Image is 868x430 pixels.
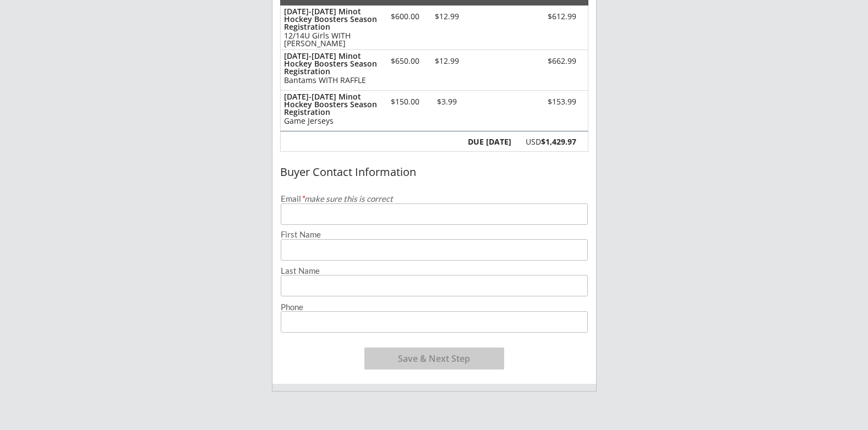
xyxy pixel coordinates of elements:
div: 12/14U Girls WITH [PERSON_NAME] [284,32,377,47]
div: $662.99 [514,57,576,65]
div: $600.00 [382,13,429,20]
div: Phone [281,303,588,311]
div: $3.99 [429,98,466,106]
div: Bantams WITH RAFFLE [284,76,377,84]
button: Save & Next Step [364,348,504,370]
div: [DATE]-[DATE] Minot Hockey Boosters Season Registration [284,52,377,75]
div: $150.00 [382,98,429,106]
div: $612.99 [514,13,576,20]
div: Email [281,195,588,203]
div: $153.99 [514,98,576,106]
div: Buyer Contact Information [280,166,588,178]
div: USD [517,138,576,146]
div: Last Name [281,267,588,275]
div: $12.99 [429,57,466,65]
div: $12.99 [429,13,466,20]
em: make sure this is correct [301,194,393,203]
div: $650.00 [382,57,429,65]
strong: $1,429.97 [541,136,576,147]
div: [DATE]-[DATE] Minot Hockey Boosters Season Registration [284,8,377,31]
div: DUE [DATE] [466,138,511,146]
div: [DATE]-[DATE] Minot Hockey Boosters Season Registration [284,93,377,116]
div: First Name [281,230,588,239]
div: Game Jerseys [284,117,377,125]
